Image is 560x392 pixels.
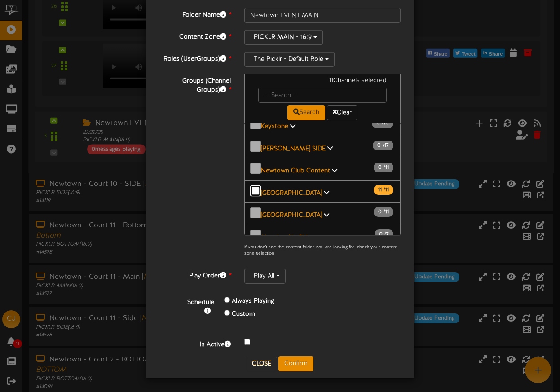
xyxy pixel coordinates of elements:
label: Is Active [153,337,238,349]
span: 0 [376,120,382,126]
span: / 10 [372,118,393,128]
span: / 11 [374,207,393,217]
span: / 11 [374,163,393,172]
span: 0 [379,231,384,238]
input: -- Search -- [258,88,387,103]
b: Newtown Club Content [261,167,330,174]
label: Groups (Channel Groups) [153,74,238,95]
button: [PERSON_NAME] SIDE 0 /17 [244,136,401,159]
b: Keystone [261,123,288,130]
button: Manahawkin Side 0 /7 [244,225,401,247]
button: Newtown Club Content 0 /11 [244,158,401,181]
button: Play All [244,269,286,284]
input: Folder Name [244,8,401,23]
b: [GEOGRAPHIC_DATA] [261,212,322,219]
button: Clear [327,105,357,120]
button: The Picklr - Default Role [244,52,335,67]
button: Confirm [278,356,313,371]
span: / 17 [373,141,393,150]
b: [PERSON_NAME] SIDE [261,145,326,152]
span: / 11 [374,185,393,195]
span: 0 [377,142,383,149]
span: / 7 [375,229,393,239]
b: Schedule [187,299,214,306]
span: 11 [378,187,384,193]
span: 0 [378,164,384,171]
button: PICKLR MAIN - 16:9 [244,30,323,45]
label: Roles (UserGroups) [153,52,238,64]
label: Custom [232,310,255,319]
label: Always Playing [232,297,274,306]
button: Close [247,357,277,371]
b: Manahawkin Side [261,234,311,241]
button: [GEOGRAPHIC_DATA] 0 /11 [244,202,401,225]
b: [GEOGRAPHIC_DATA] [261,189,322,196]
button: [GEOGRAPHIC_DATA] 11 /11 [244,180,401,203]
label: Play Order [153,269,238,281]
label: Folder Name [153,8,238,20]
div: 11 Channels selected [251,76,394,88]
button: Search [287,105,325,120]
button: Keystone 0 /10 [244,113,401,136]
label: Content Zone [153,30,238,42]
span: 0 [378,209,384,215]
